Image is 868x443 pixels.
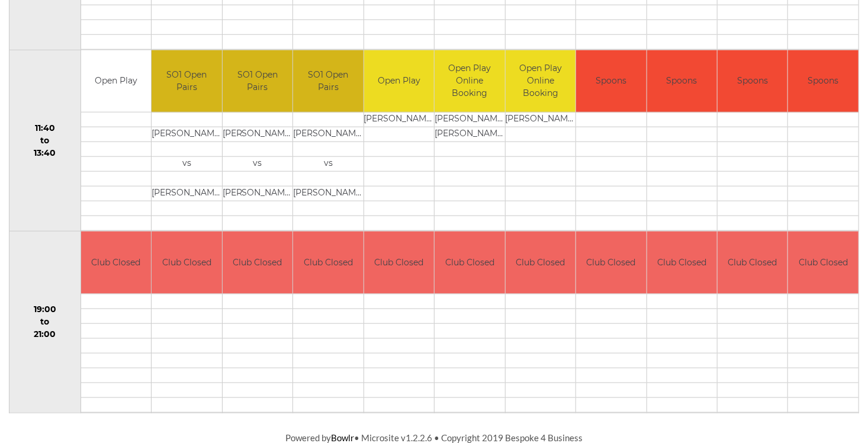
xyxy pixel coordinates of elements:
td: [PERSON_NAME] [435,127,504,142]
td: 19:00 to 21:00 [9,232,81,413]
td: Open Play Online Booking [506,50,576,113]
td: Club Closed [647,232,717,294]
td: Spoons [576,50,646,113]
td: vs [152,157,221,172]
td: Club Closed [364,232,434,294]
a: Bowlr [331,432,354,443]
td: Club Closed [152,232,221,294]
td: Spoons [718,50,787,113]
td: Club Closed [506,232,576,294]
td: Spoons [647,50,717,113]
td: Club Closed [293,232,363,294]
td: SO1 Open Pairs [152,50,221,113]
td: Spoons [788,50,859,113]
td: Club Closed [788,232,859,294]
td: [PERSON_NAME] [152,127,221,142]
td: Club Closed [718,232,787,294]
td: Club Closed [576,232,646,294]
td: [PERSON_NAME] [152,187,221,201]
span: Powered by • Microsite v1.2.2.6 • Copyright 2019 Bespoke 4 Business [285,432,583,443]
td: 11:40 to 13:40 [9,50,81,232]
td: Open Play [364,50,434,113]
td: Club Closed [223,232,292,294]
td: [PERSON_NAME] [223,187,292,201]
td: [PERSON_NAME] [293,187,363,201]
td: vs [223,157,292,172]
td: [PERSON_NAME] [435,113,504,127]
td: [PERSON_NAME] [293,127,363,142]
td: Club Closed [81,232,151,294]
td: [PERSON_NAME] [506,113,576,127]
td: Club Closed [435,232,504,294]
td: vs [293,157,363,172]
td: SO1 Open Pairs [223,50,292,113]
td: [PERSON_NAME] [364,113,434,127]
td: SO1 Open Pairs [293,50,363,113]
td: Open Play Online Booking [435,50,504,113]
td: Open Play [81,50,151,113]
td: [PERSON_NAME] [223,127,292,142]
